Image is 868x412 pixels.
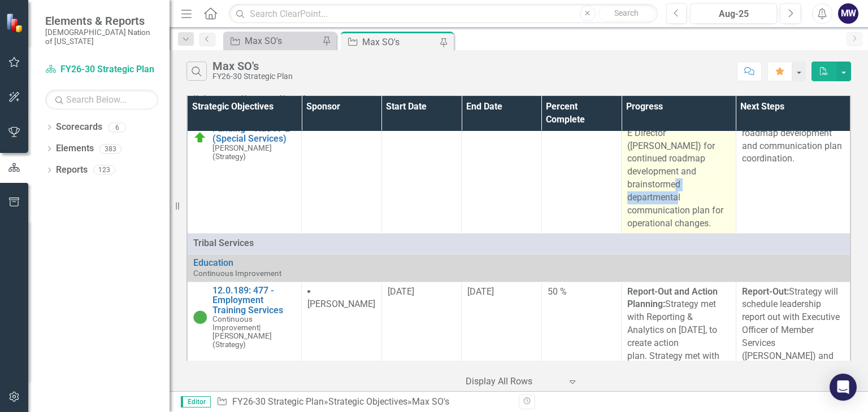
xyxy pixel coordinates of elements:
[742,286,844,402] p: Strategy will schedule leadership report out with Executive Officer of Member Services ([PERSON_N...
[830,374,857,401] div: Open Intercom Messenger
[548,286,616,299] div: 50 %
[56,121,102,134] a: Scorecards
[108,122,126,132] div: 6
[622,110,736,234] td: Double-Click to Edit
[187,234,850,255] td: Double-Click to Edit
[736,110,850,234] td: Double-Click to Edit
[212,314,259,332] span: Continuous Improvement
[193,131,207,144] img: On Target
[212,144,296,161] small: [PERSON_NAME] (Strategy)
[388,286,414,297] span: [DATE]
[742,114,844,165] p: Continue project roadmap development and communication plan coordination.
[45,14,158,28] span: Elements & Reports
[193,310,207,324] img: CI Action Plan Approved/In Progress
[302,110,382,234] td: Double-Click to Edit
[193,258,844,268] a: Education
[212,315,296,349] small: [PERSON_NAME] (Strategy)
[381,110,462,234] td: Double-Click to Edit
[232,396,324,407] a: FY26-30 Strategic Plan
[56,142,94,155] a: Elements
[694,7,773,21] div: Aug-25
[56,164,88,177] a: Reports
[45,28,158,46] small: [DEMOGRAPHIC_DATA] Nation of [US_STATE]
[226,34,319,48] a: Max SO's
[541,110,622,234] td: Double-Click to Edit
[307,299,375,309] span: [PERSON_NAME]
[412,396,449,407] div: Max SO's
[838,3,858,24] button: MW
[229,4,657,24] input: Search ClearPoint...
[187,110,302,234] td: Double-Click to Edit Right Click for Context Menu
[5,12,27,33] img: ClearPoint Strategy
[690,3,777,24] button: Aug-25
[362,35,437,49] div: Max SO's
[627,114,730,230] p: Strategy met with Title IV-E Director ([PERSON_NAME]) for continued roadmap development and brain...
[462,110,542,234] td: Double-Click to Edit
[99,144,121,154] div: 383
[212,72,293,81] div: FY26-30 Strategic Plan
[742,286,789,297] strong: Report-Out:
[45,63,158,76] a: FY26-30 Strategic Plan
[45,90,158,109] input: Search Below...
[187,255,850,282] td: Double-Click to Edit Right Click for Context Menu
[627,286,718,310] strong: Report-Out and Action Planning:
[193,269,281,278] span: Continuous Improvement
[181,396,211,407] span: Editor
[93,165,115,175] div: 123
[467,286,494,297] span: [DATE]
[245,34,319,48] div: Max SO's
[212,60,293,72] div: Max SO's
[614,8,639,17] span: Search
[259,323,261,332] span: |
[328,396,407,407] a: Strategic Objectives
[216,396,510,409] div: » »
[598,6,655,21] button: Search
[212,286,296,315] a: 12.0.189: 477 - Employment Training Services
[193,237,844,250] span: Tribal Services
